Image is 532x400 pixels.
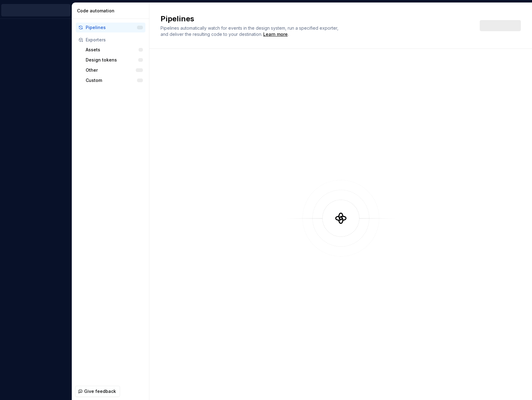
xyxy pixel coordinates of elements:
[86,67,136,73] div: Other
[161,14,472,24] h2: Pipelines
[77,8,147,14] div: Code automation
[86,37,143,43] div: Exporters
[86,57,138,63] div: Design tokens
[86,77,137,83] div: Custom
[75,386,120,397] button: Give feedback
[84,388,116,394] span: Give feedback
[86,24,137,31] div: Pipelines
[263,31,288,37] a: Learn more
[76,23,145,32] button: Pipelines
[83,55,145,65] button: Design tokens
[86,47,139,53] div: Assets
[161,25,340,37] span: Pipelines automatically watch for events in the design system, run a specified exporter, and deli...
[83,65,145,75] button: Other
[83,45,145,55] button: Assets
[83,75,145,85] button: Custom
[262,32,289,37] span: .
